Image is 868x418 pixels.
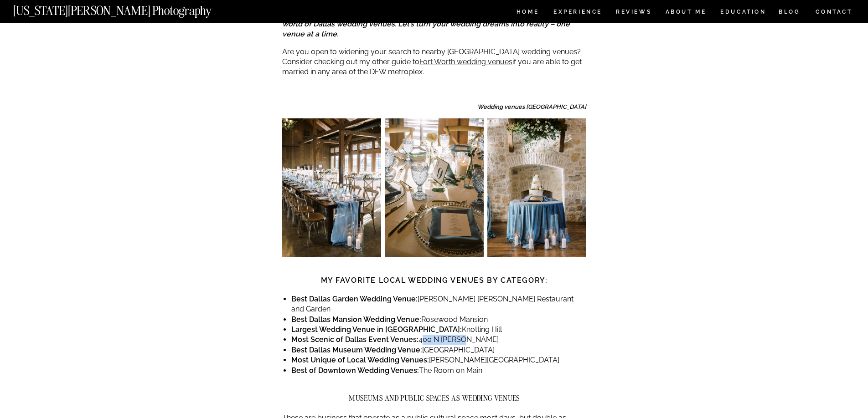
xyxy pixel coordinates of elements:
a: REVIEWS [616,9,650,17]
li: [PERSON_NAME][GEOGRAPHIC_DATA] [291,355,586,365]
li: Rosewood Mansion [291,315,586,325]
li: [GEOGRAPHIC_DATA] [291,345,586,355]
strong: Best Dallas Mansion Wedding Venue: [291,315,421,324]
li: Knotting Hill [291,325,586,335]
h2: MUSEUMS AND PUBLIC SPACES AS WEDDING VENUES [282,394,586,402]
a: HOME [515,9,541,17]
p: Are you open to widening your search to nearby [GEOGRAPHIC_DATA] wedding venues? Consider checkin... [282,47,586,77]
img: dallas wedding venues [385,118,484,257]
strong: Best of Downtown Wedding Venues: [291,366,419,375]
a: EDUCATION [719,9,767,17]
li: [PERSON_NAME] [PERSON_NAME] Restaurant and Garden [291,294,586,315]
strong: Most Scenic of Dallas Event Venues: [291,335,418,344]
img: dallas wedding venues [282,118,381,257]
strong: My Favorite Local Wedding Venues by Category: [321,276,548,285]
li: The Room on Main [291,366,586,376]
strong: Largest Wedding Venue in [GEOGRAPHIC_DATA]: [291,325,462,334]
strong: Most Unique of Local Wedding Venues: [291,356,429,364]
a: Experience [553,9,601,17]
a: Fort Worth wedding venues [419,57,512,66]
strong: Best Dallas Museum Wedding Venue: [291,346,422,354]
a: [US_STATE][PERSON_NAME] Photography [13,5,242,12]
a: BLOG [779,9,801,17]
li: 400 N [PERSON_NAME] [291,335,586,345]
a: ABOUT ME [665,9,707,17]
a: CONTACT [815,7,853,17]
strong: Wedding venues [GEOGRAPHIC_DATA] [477,103,586,110]
strong: Best Dallas Garden Wedding Venue: [291,295,418,303]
